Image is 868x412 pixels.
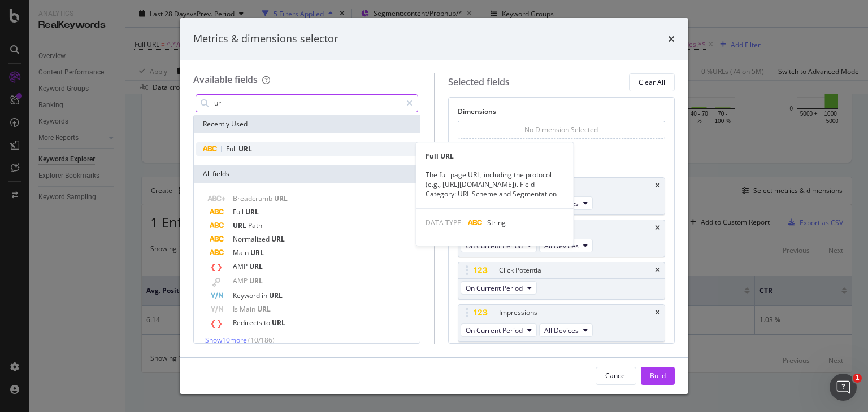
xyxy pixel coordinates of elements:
[461,281,537,295] button: On Current Period
[233,261,249,271] span: AMP
[233,207,245,217] span: Full
[539,323,593,337] button: All Devices
[233,291,262,300] span: Keyword
[487,218,506,227] span: String
[466,283,523,293] span: On Current Period
[458,262,666,300] div: Click PotentialtimesOn Current Period
[274,194,288,203] span: URL
[605,371,627,380] div: Cancel
[257,304,271,314] span: URL
[639,77,665,87] div: Clear All
[655,182,660,189] div: times
[245,207,259,217] span: URL
[499,307,537,318] div: Impressions
[262,291,269,300] span: in
[458,107,666,121] div: Dimensions
[655,309,660,316] div: times
[853,374,862,383] span: 1
[193,32,338,46] div: Metrics & dimensions selector
[448,76,510,89] div: Selected fields
[655,225,660,231] div: times
[461,323,537,337] button: On Current Period
[233,221,248,230] span: URL
[272,318,285,327] span: URL
[655,267,660,274] div: times
[269,291,283,300] span: URL
[271,234,285,244] span: URL
[193,73,258,86] div: Available fields
[248,335,275,345] span: ( 10 / 186 )
[426,218,463,227] span: DATA TYPE:
[596,367,636,385] button: Cancel
[264,318,272,327] span: to
[233,234,271,244] span: Normalized
[499,265,543,276] div: Click Potential
[249,261,263,271] span: URL
[205,335,247,345] span: Show 10 more
[194,115,420,133] div: Recently Used
[544,326,579,335] span: All Devices
[466,326,523,335] span: On Current Period
[233,318,264,327] span: Redirects
[629,73,675,91] button: Clear All
[233,304,240,314] span: Is
[524,125,598,134] div: No Dimension Selected
[416,170,574,199] div: The full page URL, including the protocol (e.g., [URL][DOMAIN_NAME]). Field Category: URL Scheme ...
[668,32,675,46] div: times
[416,151,574,161] div: Full URL
[226,144,238,154] span: Full
[233,276,249,286] span: AMP
[830,374,857,401] iframe: Intercom live chat
[194,165,420,183] div: All fields
[233,194,274,203] span: Breadcrumb
[240,304,257,314] span: Main
[180,18,688,394] div: modal
[249,276,263,286] span: URL
[213,95,401,112] input: Search by field name
[238,144,252,154] span: URL
[250,248,264,257] span: URL
[233,248,250,257] span: Main
[650,371,666,380] div: Build
[641,367,675,385] button: Build
[458,304,666,342] div: ImpressionstimesOn Current PeriodAll Devices
[248,221,262,230] span: Path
